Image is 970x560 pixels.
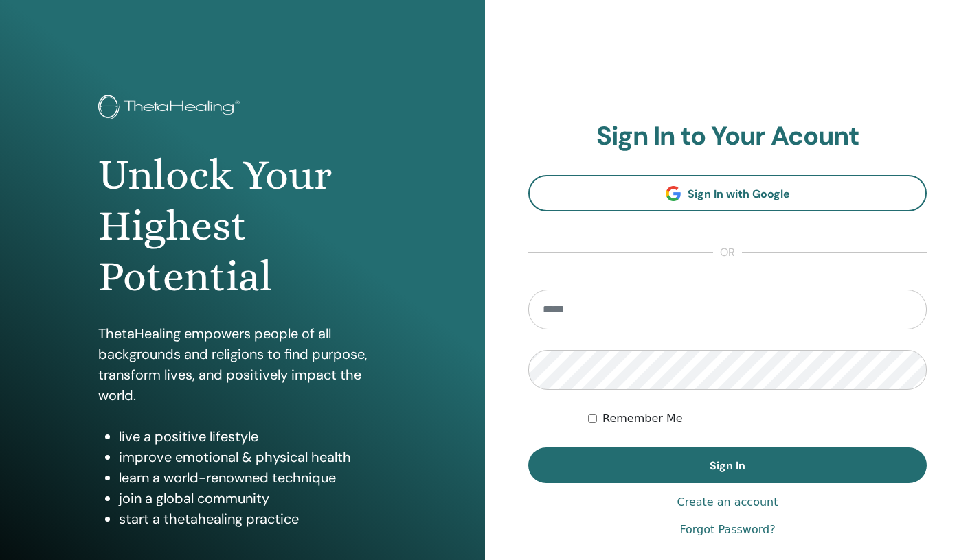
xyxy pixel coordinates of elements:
p: ThetaHealing empowers people of all backgrounds and religions to find purpose, transform lives, a... [98,323,387,406]
a: Forgot Password? [679,522,775,538]
label: Remember Me [602,410,683,427]
h1: Unlock Your Highest Potential [98,150,387,303]
li: start a thetahealing practice [119,509,387,529]
span: Sign In [710,458,745,473]
li: learn a world-renowned technique [119,467,387,488]
span: Sign In with Google [688,187,790,201]
li: live a positive lifestyle [119,426,387,447]
div: Keep me authenticated indefinitely or until I manually logout [588,410,927,427]
li: improve emotional & physical health [119,447,387,467]
li: join a global community [119,488,387,509]
a: Sign In with Google [528,175,927,211]
span: or [713,244,742,261]
h2: Sign In to Your Acount [528,121,927,152]
button: Sign In [528,447,927,483]
a: Create an account [677,494,778,511]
